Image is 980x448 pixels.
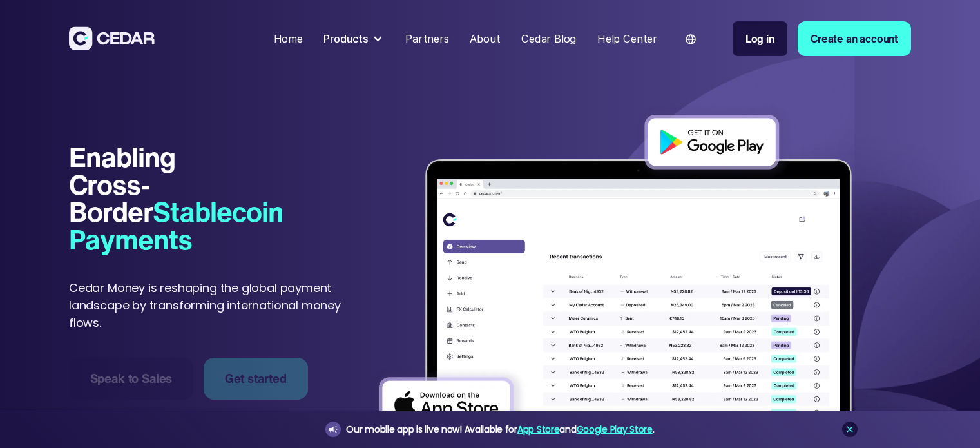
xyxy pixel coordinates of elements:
a: Partners [400,24,454,54]
img: world icon [686,34,696,44]
p: Cedar Money is reshaping the global payment landscape by transforming international money flows. [69,279,366,331]
a: Log in [733,21,787,57]
a: Get started [204,358,307,400]
a: Speak to Sales [69,358,193,400]
div: Products [318,26,389,52]
div: About [470,31,500,47]
img: announcement [328,424,338,434]
h1: Enabling Cross-Border [69,143,247,253]
a: Google Play Store [577,423,653,436]
a: About [465,24,505,54]
span: Stablecoin Payments [69,191,283,258]
div: Log in [745,31,774,47]
div: Our mobile app is live now! Available for and . [346,422,654,438]
a: Home [268,24,308,54]
a: Help Center [592,24,662,54]
a: Cedar Blog [516,24,582,54]
div: Home [274,31,303,47]
div: Partners [405,31,449,47]
a: Create an account [798,21,911,57]
div: Help Center [597,31,657,47]
div: Cedar Blog [521,31,576,47]
div: Products [323,31,369,47]
a: App Store [517,423,559,436]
